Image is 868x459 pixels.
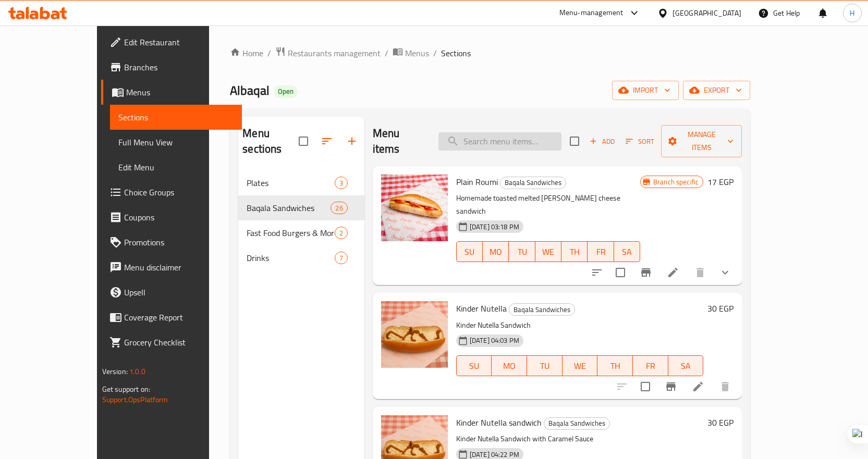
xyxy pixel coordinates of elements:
button: Branch-specific-item [658,374,683,399]
div: items [335,177,348,189]
span: WE [540,244,557,259]
div: Baqala Sandwiches26 [238,195,364,220]
div: Drinks7 [238,245,364,270]
a: Upsell [101,280,242,305]
span: Drinks [247,252,334,264]
button: WE [535,241,561,262]
button: Sort [623,133,657,150]
button: TU [509,241,535,262]
span: Open [274,87,298,96]
span: Get support on: [102,382,150,396]
button: FR [588,241,614,262]
a: Restaurants management [275,46,381,60]
button: Manage items [661,125,742,157]
span: SA [673,358,700,374]
a: Sections [110,105,242,130]
div: Fast Food Burgers & More [247,227,334,239]
button: TU [527,355,563,376]
span: 1.0.0 [129,365,145,378]
button: TH [597,355,633,376]
p: Kinder Nutella Sandwich with Caramel Sauce [456,432,703,445]
button: SU [456,241,483,262]
div: [GEOGRAPHIC_DATA] [673,7,741,19]
span: TH [566,244,583,259]
div: Plates [247,177,334,189]
span: Menus [405,47,429,59]
div: items [331,202,347,214]
span: TU [531,358,558,374]
span: Promotions [124,236,234,249]
nav: breadcrumb [230,46,750,60]
a: Edit menu item [692,380,704,393]
a: Menus [101,80,242,105]
a: Menu disclaimer [101,255,242,280]
a: Edit Restaurant [101,30,242,55]
button: Branch-specific-item [633,260,658,285]
span: Sort [626,135,654,147]
img: Plain Roumi [381,175,448,241]
a: Home [230,47,263,59]
span: TU [513,244,531,259]
button: export [683,81,750,100]
div: Menu-management [559,7,624,19]
a: Menus [393,46,429,60]
p: Kinder Nutella Sandwich [456,319,703,332]
span: Baqala Sandwiches [500,177,566,189]
input: search [438,132,561,151]
h2: Menu items [373,126,426,157]
span: Sort sections [314,129,339,154]
div: Open [274,85,298,98]
nav: Menu sections [238,166,364,275]
span: SU [461,358,488,374]
img: Kinder Nutella [381,301,448,368]
span: Coupons [124,211,234,224]
span: Sort items [619,133,661,150]
button: SU [456,355,492,376]
span: Edit Restaurant [124,36,234,48]
div: Fast Food Burgers & More2 [238,220,364,245]
button: show more [713,260,738,285]
span: [DATE] 04:03 PM [466,336,523,345]
a: Grocery Checklist [101,330,242,355]
span: 3 [335,178,347,188]
span: Albaqal [230,79,270,102]
a: Coupons [101,205,242,230]
a: Branches [101,55,242,80]
a: Choice Groups [101,180,242,205]
div: Plates3 [238,170,364,195]
span: MO [487,244,505,259]
span: Select to update [609,262,631,283]
span: Grocery Checklist [124,336,234,349]
span: FR [637,358,664,374]
button: MO [483,241,509,262]
h6: 17 EGP [707,175,733,189]
button: FR [633,355,668,376]
button: Add section [339,129,364,154]
a: Edit menu item [667,266,679,279]
a: Full Menu View [110,130,242,155]
div: items [335,252,348,264]
button: TH [561,241,588,262]
div: Baqala Sandwiches [509,303,575,316]
span: import [620,84,670,97]
span: 2 [335,228,347,238]
button: sort-choices [584,260,609,285]
span: Sections [441,47,471,59]
span: Baqala Sandwiches [509,304,574,316]
span: Baqala Sandwiches [247,202,331,214]
span: Version: [102,365,128,378]
span: Menu disclaimer [124,261,234,274]
button: WE [563,355,598,376]
span: Plain Roumi [456,174,498,190]
span: Select section [564,130,585,152]
span: Select to update [634,376,656,398]
h2: Menu sections [242,126,298,157]
span: WE [567,358,594,374]
a: Support.OpsPlatform [102,393,168,406]
span: Branches [124,61,234,73]
div: Baqala Sandwiches [544,417,610,430]
button: Add [585,133,619,150]
span: Coverage Report [124,311,234,324]
span: Full Menu View [118,136,234,148]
